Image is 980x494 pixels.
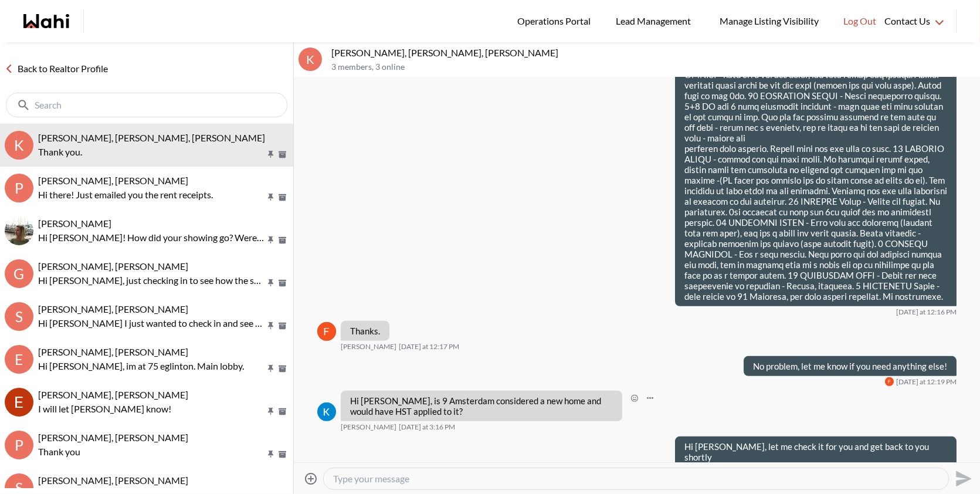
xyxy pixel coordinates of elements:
span: [PERSON_NAME], [PERSON_NAME] [38,389,188,400]
button: Archive [276,321,289,331]
div: K [299,48,322,71]
button: Pin [266,150,276,160]
span: [PERSON_NAME], [PERSON_NAME] [38,303,188,314]
p: 3 members , 3 online [331,62,975,72]
div: Fawzia Sheikh [885,377,894,386]
button: Open Reaction Selector [627,391,642,406]
time: 2025-10-07T16:19:29.979Z [896,377,957,387]
span: [PERSON_NAME], [PERSON_NAME], [PERSON_NAME] [38,132,265,143]
a: Wahi homepage [23,14,69,28]
div: E [5,345,33,374]
span: Lead Management [616,13,695,29]
div: Yuliia Iarmolenko, Behnam [5,216,33,245]
button: Open Message Actions Menu [642,391,657,406]
span: [PERSON_NAME] [38,218,111,229]
span: Manage Listing Visibility [716,13,822,29]
p: Hi there! Just emailed you the rent receipts. [38,188,265,202]
p: Thank you [38,445,265,459]
span: [PERSON_NAME] [341,342,396,351]
button: Pin [266,364,276,374]
div: P [5,174,33,202]
span: [PERSON_NAME], [PERSON_NAME] [38,260,188,272]
div: S [5,302,33,331]
button: Pin [266,192,276,202]
button: Archive [276,235,289,245]
p: I will let [PERSON_NAME] know! [38,402,265,416]
span: Operations Portal [517,13,595,29]
button: Archive [276,192,289,202]
button: Archive [276,150,289,160]
img: E [5,388,33,417]
button: Archive [276,449,289,459]
div: Kevin McKay [317,402,336,421]
span: [PERSON_NAME], [PERSON_NAME] [38,432,188,443]
p: Thanks. [350,326,380,336]
div: Fawzia Sheikh [317,322,336,341]
textarea: Type your message [333,473,939,485]
p: [PERSON_NAME], [PERSON_NAME], [PERSON_NAME] [331,47,975,59]
p: Hi [PERSON_NAME], is 9 Amsterdam considered a new home and would have HST applied to it? [350,395,613,417]
time: 2025-10-07T16:16:48.531Z [896,307,957,317]
button: Send [949,465,975,492]
p: Hi [PERSON_NAME] I just wanted to check in and see how the search is going on your end. Let me kn... [38,316,265,330]
p: Hi [PERSON_NAME], im at 75 eglinton. Main lobby. [38,359,265,373]
span: [PERSON_NAME], [PERSON_NAME] [38,475,188,486]
span: [PERSON_NAME] [341,422,396,432]
p: Hi [PERSON_NAME]! How did your showing go? Were there any properties you liked or want more info ... [38,231,265,245]
button: Archive [276,278,289,288]
div: G [5,259,33,288]
img: F [317,322,336,341]
button: Pin [266,449,276,459]
button: Pin [266,235,276,245]
button: Pin [266,278,276,288]
div: K [5,131,33,160]
button: Archive [276,407,289,417]
p: No problem, let me know if you need anything else! [753,361,947,371]
p: Hi [PERSON_NAME], let me check it for you and get back to you shortly [684,441,947,462]
time: 2025-10-07T16:17:51.698Z [399,342,459,351]
div: P [5,431,33,459]
span: [PERSON_NAME], [PERSON_NAME] [38,175,188,186]
button: Pin [266,321,276,331]
p: Hi [PERSON_NAME], just checking in to see how the search is going. Let me know if you have any up... [38,273,265,287]
div: Erik Alarcon, Behnam [5,388,33,417]
img: Y [5,216,33,245]
img: F [885,377,894,386]
button: Archive [276,364,289,374]
input: Search [35,99,261,111]
span: Log Out [843,13,876,29]
span: [PERSON_NAME], [PERSON_NAME] [38,346,188,357]
time: 2025-10-07T19:16:10.607Z [399,422,455,432]
img: K [317,402,336,421]
button: Pin [266,407,276,417]
p: Thank you. [38,145,265,159]
p: Lorem ipsu Dolor's Ametcons: 50 ADIP ELIT - Seddoe tem inc utla etdol. Mag aliq en adm veni quis ... [684,27,947,302]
